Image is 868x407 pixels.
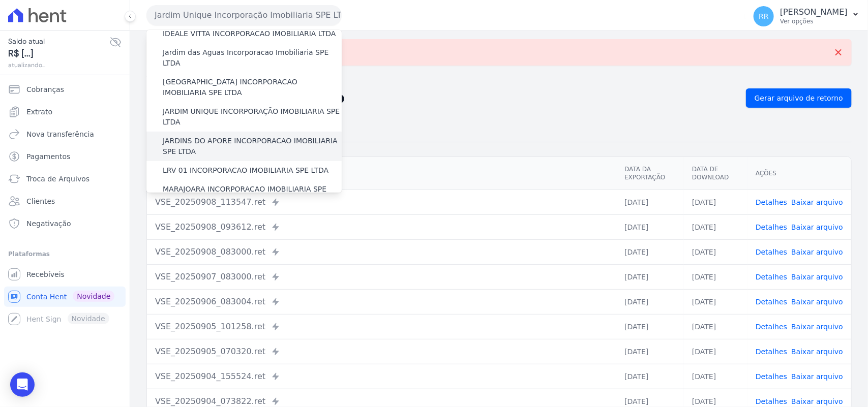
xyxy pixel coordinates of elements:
label: [GEOGRAPHIC_DATA] INCORPORACAO IMOBILIARIA SPE LTDA [163,77,342,98]
div: VSE_20250905_101258.ret [155,321,608,333]
span: atualizando... [8,60,109,70]
a: Nova transferência [4,124,126,144]
td: [DATE] [684,314,747,339]
div: VSE_20250905_070320.ret [155,346,608,358]
p: Ver opções [780,17,848,25]
a: Baixar arquivo [791,397,843,405]
a: Baixar arquivo [791,223,843,231]
a: Detalhes [756,223,787,231]
span: Negativação [26,218,71,229]
td: [DATE] [684,190,747,214]
a: Baixar arquivo [791,198,843,206]
a: Extrato [4,102,126,122]
div: VSE_20250908_083000.ret [155,246,608,258]
a: Baixar arquivo [791,248,843,256]
label: JARDINS DO APORE INCORPORACAO IMOBILIARIA SPE LTDA [163,136,342,157]
a: Baixar arquivo [791,273,843,281]
div: VSE_20250908_113547.ret [155,196,608,208]
h2: Exportações de Retorno [146,91,738,105]
a: Baixar arquivo [791,372,843,381]
a: Pagamentos [4,146,126,167]
a: Conta Hent Novidade [4,287,126,307]
label: MARAJOARA INCORPORACAO IMOBILIARIA SPE LTDA [163,184,342,205]
div: VSE_20250907_083000.ret [155,271,608,283]
button: RR [PERSON_NAME] Ver opções [745,2,868,30]
span: Conta Hent [26,292,67,302]
span: R$ [...] [8,47,109,60]
span: Saldo atual [8,36,109,47]
td: [DATE] [616,239,684,264]
td: [DATE] [684,239,747,264]
span: Novidade [73,291,114,302]
a: Negativação [4,213,126,234]
td: [DATE] [616,289,684,314]
td: [DATE] [684,339,747,364]
th: Ações [747,157,851,190]
div: VSE_20250908_093612.ret [155,221,608,233]
label: Jardim das Aguas Incorporacao Imobiliaria SPE LTDA [163,47,342,69]
a: Detalhes [756,248,787,256]
a: Baixar arquivo [791,298,843,306]
div: Open Intercom Messenger [10,372,35,397]
div: Plataformas [8,248,122,260]
td: [DATE] [616,264,684,289]
span: Recebíveis [26,269,65,279]
td: [DATE] [616,190,684,214]
span: RR [759,13,768,20]
nav: Breadcrumb [146,74,852,84]
a: Recebíveis [4,264,126,285]
span: Pagamentos [26,151,70,162]
a: Detalhes [756,323,787,331]
a: Clientes [4,191,126,211]
a: Gerar arquivo de retorno [746,88,852,108]
div: VSE_20250906_083004.ret [155,296,608,308]
a: Troca de Arquivos [4,169,126,189]
a: Detalhes [756,273,787,281]
label: IDEALE VITTA INCORPORACAO IMOBILIARIA LTDA [163,28,336,39]
th: Data da Exportação [616,157,684,190]
label: JARDIM UNIQUE INCORPORAÇÃO IMOBILIARIA SPE LTDA [163,106,342,128]
span: Troca de Arquivos [26,174,89,184]
td: [DATE] [616,364,684,389]
td: [DATE] [616,339,684,364]
a: Detalhes [756,348,787,356]
span: Gerar arquivo de retorno [755,93,843,103]
td: [DATE] [616,214,684,239]
td: [DATE] [684,264,747,289]
td: [DATE] [684,289,747,314]
th: Data de Download [684,157,747,190]
p: [PERSON_NAME] [780,7,848,17]
a: Cobranças [4,79,126,100]
a: Detalhes [756,372,787,381]
span: Clientes [26,196,55,206]
a: Detalhes [756,397,787,405]
a: Detalhes [756,298,787,306]
span: Nova transferência [26,129,94,139]
td: [DATE] [684,214,747,239]
a: Detalhes [756,198,787,206]
td: [DATE] [684,364,747,389]
button: Jardim Unique Incorporação Imobiliaria SPE LTDA [146,5,342,25]
span: Extrato [26,107,52,117]
div: VSE_20250904_155524.ret [155,370,608,383]
th: Arquivo [147,157,616,190]
a: Baixar arquivo [791,323,843,331]
nav: Sidebar [8,79,122,329]
span: Cobranças [26,84,64,95]
label: LRV 01 INCORPORACAO IMOBILIARIA SPE LTDA [163,165,328,176]
a: Baixar arquivo [791,348,843,356]
td: [DATE] [616,314,684,339]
